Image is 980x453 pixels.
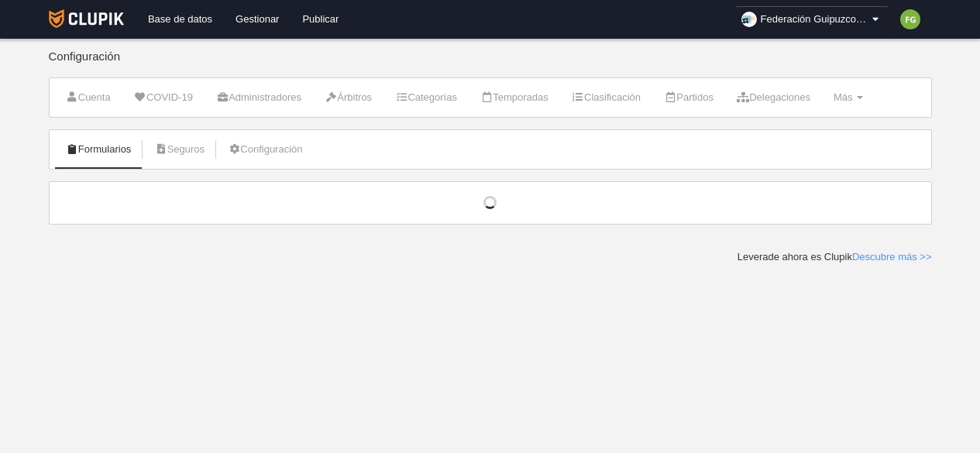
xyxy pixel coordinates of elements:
div: Configuración [49,50,932,77]
a: Cuenta [57,86,119,109]
img: Oa6jit2xFCnu.30x30.jpg [741,12,757,27]
a: Seguros [146,138,213,161]
div: Cargando [65,196,916,210]
a: Partidos [655,86,722,109]
img: Clupik [49,9,124,28]
a: Árbitros [316,86,380,109]
img: c2l6ZT0zMHgzMCZmcz05JnRleHQ9RkcmYmc9N2NiMzQy.png [900,9,920,29]
a: Delegaciones [728,86,819,109]
span: Federación Guipuzcoana de Voleibol [761,12,869,27]
a: Más [825,86,872,109]
a: Temporadas [472,86,557,109]
a: Clasificación [563,86,649,109]
div: Leverade ahora es Clupik [738,250,932,264]
span: Más [834,91,853,103]
a: Categorías [387,86,466,109]
a: Configuración [219,138,311,161]
a: Federación Guipuzcoana de Voleibol [735,6,889,33]
a: Formularios [57,138,140,161]
a: COVID-19 [126,86,201,109]
a: Administradores [208,86,310,109]
a: Descubre más >> [852,251,932,263]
